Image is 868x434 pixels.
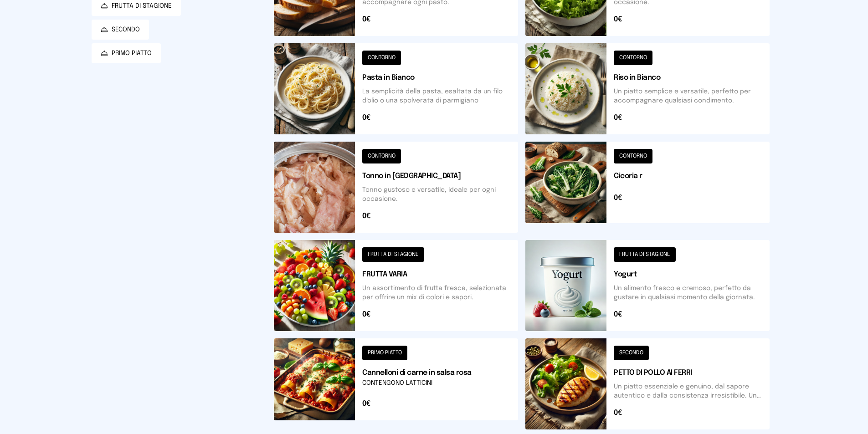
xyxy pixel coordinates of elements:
span: FRUTTA DI STAGIONE [112,1,172,10]
button: SECONDO [92,20,149,40]
button: PRIMO PIATTO [92,43,161,63]
span: PRIMO PIATTO [112,49,152,58]
span: SECONDO [112,25,140,34]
